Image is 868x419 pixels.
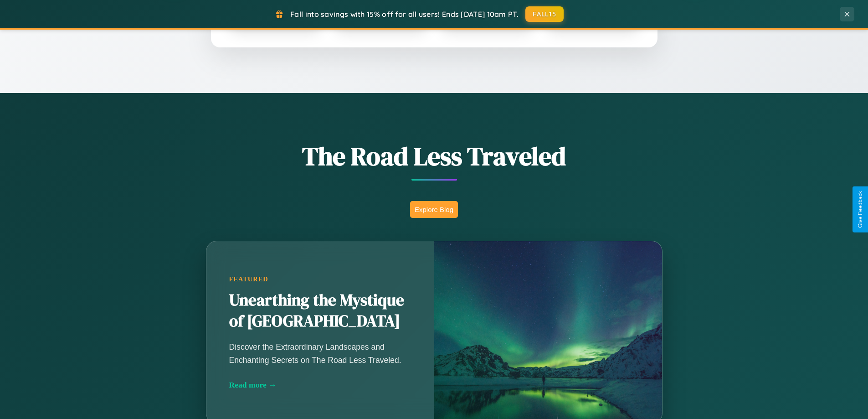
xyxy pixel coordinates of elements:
div: Read more → [229,380,411,390]
div: Featured [229,275,411,283]
p: Discover the Extraordinary Landscapes and Enchanting Secrets on The Road Less Traveled. [229,341,411,366]
button: Explore Blog [410,201,458,218]
h1: The Road Less Traveled [161,139,708,174]
button: FALL15 [525,6,564,22]
h2: Unearthing the Mystique of [GEOGRAPHIC_DATA] [229,290,411,332]
div: Give Feedback [857,191,863,228]
span: Fall into savings with 15% off for all users! Ends [DATE] 10am PT. [290,10,519,19]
